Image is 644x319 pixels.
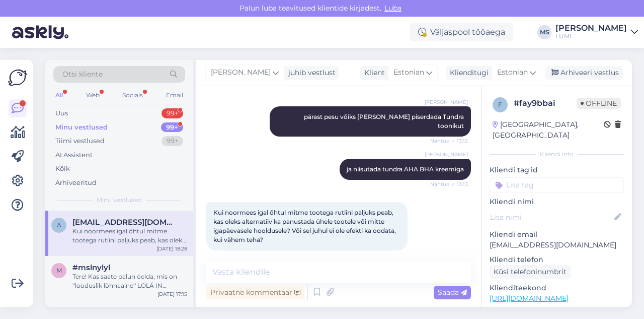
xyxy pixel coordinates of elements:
[304,113,465,130] span: pärast pesu võiks [PERSON_NAME] piserdada Tundra toonikut
[53,89,65,102] div: All
[490,165,624,175] p: Kliendi tag'id
[490,294,569,303] a: [URL][DOMAIN_NAME]
[157,290,187,298] div: [DATE] 17:15
[55,164,70,174] div: Kõik
[490,212,612,223] input: Lisa nimi
[514,97,577,109] div: # fay9bbai
[72,272,187,290] div: Tere! Kas saate palun öelda, mis on ''looduslik lõhnaaine'' LOLÁ IN [GEOGRAPHIC_DATA], ALGICA® Bo...
[438,288,467,297] span: Saada
[430,180,468,188] span: Nähtud ✓ 13:13
[555,24,627,32] div: [PERSON_NAME]
[490,265,571,279] div: Küsi telefoninumbrit
[490,254,624,265] p: Kliendi telefon
[425,98,468,106] span: [PERSON_NAME]
[490,283,624,293] p: Klienditeekond
[555,32,627,40] div: LUMI
[209,251,247,259] span: 18:28
[97,196,142,205] span: Minu vestlused
[72,227,187,245] div: Kui noormees igal õhtul mitme tootega rutiini paljuks peab, kas oleks alternatiiv ka panustada üh...
[545,66,623,80] div: Arhiveeri vestlus
[393,67,424,78] span: Estonian
[490,240,624,250] p: [EMAIL_ADDRESS][DOMAIN_NAME]
[555,24,638,40] a: [PERSON_NAME]LUMI
[56,267,62,274] span: m
[410,23,513,41] div: Väljaspool tööaega
[156,245,187,252] div: [DATE] 18:28
[577,98,621,109] span: Offline
[446,68,489,78] div: Klienditugi
[55,108,68,118] div: Uus
[490,150,624,159] div: Kliendi info
[213,209,397,243] span: Kui noormees igal õhtul mitme tootega rutiini paljuks peab, kas oleks alternatiiv ka panustada üh...
[206,286,304,299] div: Privaatne kommentaar
[490,177,624,193] input: Lisa tag
[55,150,93,160] div: AI Assistent
[62,69,103,80] span: Otsi kliente
[360,68,385,78] div: Klient
[120,89,145,102] div: Socials
[430,137,468,145] span: Nähtud ✓ 13:12
[161,122,183,133] div: 99+
[284,68,336,78] div: juhib vestlust
[493,119,604,141] div: [GEOGRAPHIC_DATA], [GEOGRAPHIC_DATA]
[211,67,271,78] span: [PERSON_NAME]
[490,197,624,207] p: Kliendi nimi
[57,221,61,229] span: a
[162,136,183,146] div: 99+
[497,67,528,78] span: Estonian
[55,136,105,146] div: Tiimi vestlused
[381,4,405,13] span: Luba
[347,165,464,173] span: ja niisutada tundra AHA BHA kreemiga
[164,89,185,102] div: Email
[8,68,27,87] img: Askly Logo
[537,25,551,39] div: MS
[498,101,502,108] span: f
[490,229,624,240] p: Kliendi email
[425,151,468,158] span: [PERSON_NAME]
[72,263,110,272] span: #mslnylyl
[55,122,108,133] div: Minu vestlused
[162,108,183,118] div: 99+
[72,218,177,227] span: annikaparts@gmail.com
[84,89,102,102] div: Web
[55,178,97,188] div: Arhiveeritud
